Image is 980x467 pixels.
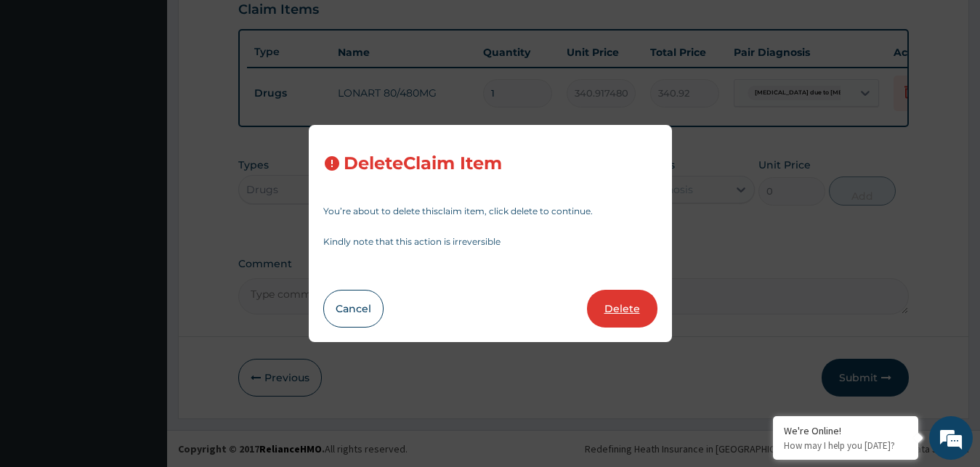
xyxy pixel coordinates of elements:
p: How may I help you today? [784,439,907,452]
img: d_794563401_company_1708531726252_794563401 [27,73,59,109]
button: Delete [587,290,657,328]
div: We're Online! [784,424,907,437]
span: We're online! [84,141,201,288]
h3: Delete Claim Item [344,154,502,174]
p: Kindly note that this action is irreversible [323,237,657,246]
textarea: Type your message and hit 'Enter' [7,312,277,363]
div: Chat with us now [76,81,244,100]
p: You’re about to delete this claim item , click delete to continue. [323,207,657,216]
div: Minimize live chat window [238,7,273,42]
button: Cancel [323,290,384,328]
